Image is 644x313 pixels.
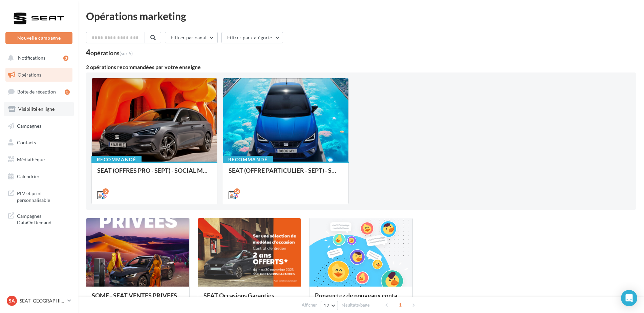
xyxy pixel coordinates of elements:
span: Visibilité en ligne [18,106,55,112]
p: SEAT [GEOGRAPHIC_DATA] [20,297,65,304]
a: PLV et print personnalisable [4,186,74,206]
a: Visibilité en ligne [4,102,74,116]
span: Afficher [302,302,317,308]
div: 3 [63,56,68,61]
div: Recommandé [223,156,273,163]
span: (sur 5) [120,50,133,56]
a: Campagnes DataOnDemand [4,209,74,229]
a: Opérations [4,68,74,82]
span: SA [9,297,15,304]
span: Opérations [18,72,41,78]
div: SEAT (OFFRES PRO - SEPT) - SOCIAL MEDIA [97,167,212,181]
div: Opérations marketing [86,11,636,21]
a: Calendrier [4,169,74,184]
div: Open Intercom Messenger [621,290,637,306]
span: 1 [395,299,406,310]
span: Notifications [18,55,45,61]
a: Contacts [4,135,74,150]
div: 4 [86,49,133,56]
span: Boîte de réception [17,89,56,95]
button: Notifications 3 [4,51,71,65]
div: 16 [234,188,240,194]
span: Campagnes DataOnDemand [17,211,70,226]
span: PLV et print personnalisable [17,189,70,203]
button: 12 [321,301,338,310]
button: Filtrer par catégorie [221,32,283,43]
div: SOME - SEAT VENTES PRIVEES [92,292,184,306]
span: Médiathèque [17,156,45,162]
div: 2 opérations recommandées par votre enseigne [86,64,636,70]
span: Campagnes [17,123,41,128]
button: Nouvelle campagne [5,32,72,44]
div: SEAT Occasions Garanties [203,292,296,306]
div: SEAT (OFFRE PARTICULIER - SEPT) - SOCIAL MEDIA [229,167,343,181]
div: Prospectez de nouveaux contacts [315,292,407,306]
div: Recommandé [91,156,142,163]
span: résultats/page [342,302,370,308]
a: Médiathèque [4,152,74,167]
span: Calendrier [17,173,40,179]
button: Filtrer par canal [165,32,218,43]
a: SA SEAT [GEOGRAPHIC_DATA] [5,294,72,307]
div: 3 [65,89,70,95]
span: Contacts [17,140,36,145]
a: Boîte de réception3 [4,84,74,99]
a: Campagnes [4,119,74,133]
div: opérations [90,50,133,56]
div: 5 [103,188,109,194]
span: 12 [324,303,329,308]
